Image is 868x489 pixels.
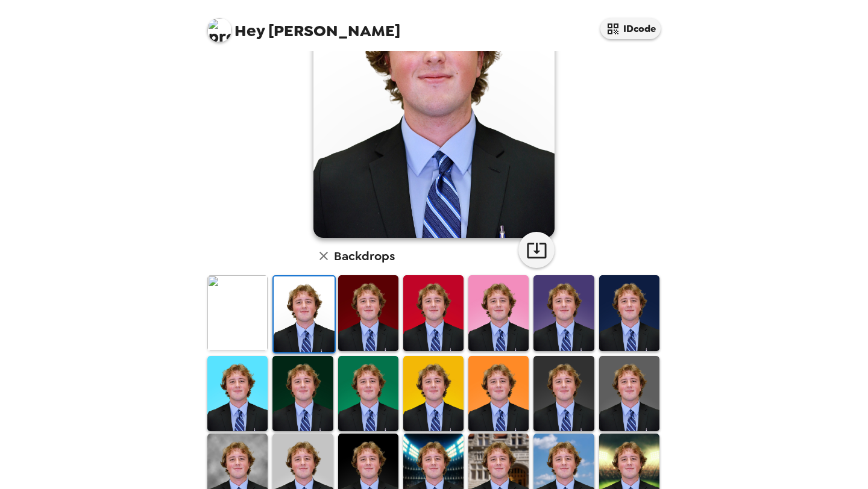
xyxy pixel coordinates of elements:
span: [PERSON_NAME] [207,12,400,39]
button: IDcode [600,18,661,39]
span: Hey [234,20,265,42]
img: profile pic [207,18,231,42]
img: Original [207,275,268,350]
h6: Backdrops [334,246,395,266]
